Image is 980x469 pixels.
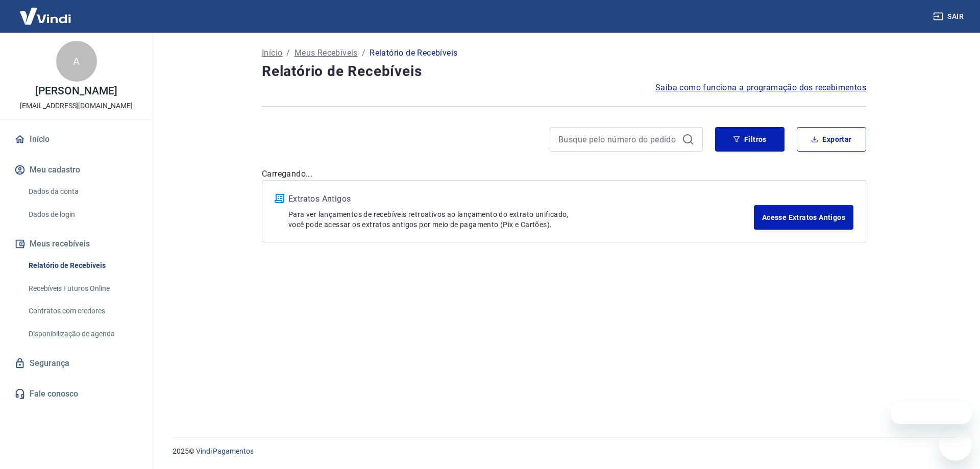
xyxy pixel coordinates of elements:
[12,233,140,255] button: Meus recebíveis
[286,47,290,59] p: /
[35,86,117,96] p: [PERSON_NAME]
[24,324,140,344] a: Disponibilização de agenda
[24,278,140,299] a: Recebíveis Futuros Online
[891,402,972,424] iframe: Mensagem da empresa
[196,447,254,455] a: Vindi Pagamentos
[12,383,140,405] a: Fale conosco
[24,181,140,202] a: Dados da conta
[754,205,853,230] a: Acesse Extratos Antigos
[362,47,365,59] p: /
[295,47,358,59] a: Meus Recebíveis
[24,204,140,225] a: Dados de login
[24,255,140,276] a: Relatório de Recebíveis
[288,209,754,230] p: Para ver lançamentos de recebíveis retroativos ao lançamento do extrato unificado, você pode aces...
[370,47,457,59] p: Relatório de Recebíveis
[558,132,678,147] input: Busque pelo número do pedido
[24,301,140,322] a: Contratos com credores
[275,194,284,203] img: ícone
[715,127,785,152] button: Filtros
[12,1,79,32] img: Vindi
[288,193,754,205] p: Extratos Antigos
[12,159,140,181] button: Meu cadastro
[939,428,972,461] iframe: Botão para abrir a janela de mensagens
[262,47,282,59] a: Início
[655,82,866,94] a: Saiba como funciona a programação dos recebimentos
[56,41,97,82] div: A
[262,61,866,82] h4: Relatório de Recebíveis
[931,7,968,26] button: Sair
[20,101,133,111] p: [EMAIL_ADDRESS][DOMAIN_NAME]
[12,128,140,151] a: Início
[12,352,140,375] a: Segurança
[797,127,866,152] button: Exportar
[173,446,955,457] p: 2025 ©
[262,168,866,180] p: Carregando...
